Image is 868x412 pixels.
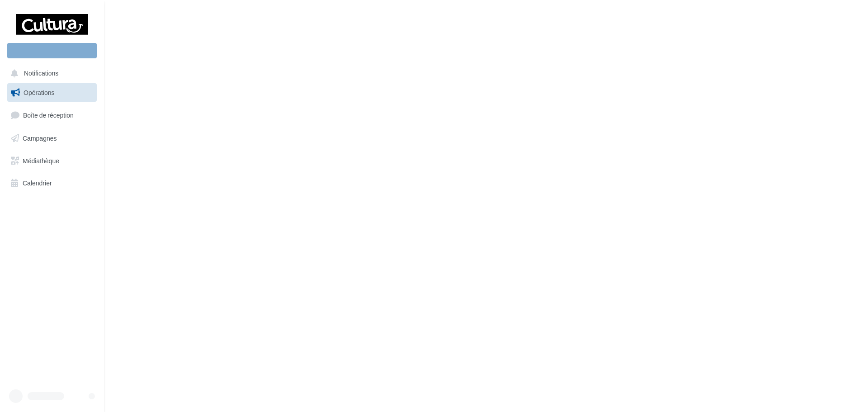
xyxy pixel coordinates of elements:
a: Boîte de réception [5,105,99,125]
a: Campagnes [5,129,99,148]
span: Médiathèque [23,156,59,164]
a: Calendrier [5,174,99,193]
span: Calendrier [23,179,52,187]
div: Nouvelle campagne [7,43,97,58]
a: Opérations [5,83,99,102]
span: Notifications [24,70,58,77]
span: Boîte de réception [23,111,74,119]
span: Opérations [24,89,54,96]
span: Campagnes [23,134,57,142]
a: Médiathèque [5,152,99,170]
